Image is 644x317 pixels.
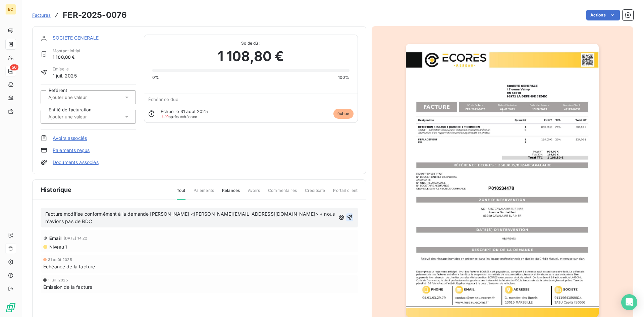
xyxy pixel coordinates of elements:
span: 1 108,80 € [53,54,80,61]
span: Historique [41,185,72,194]
span: Email [49,235,62,241]
a: Factures [32,12,51,18]
span: Factures [32,12,51,18]
a: Documents associés [53,159,99,166]
a: Paiements reçus [53,147,90,154]
span: J+10 [161,114,169,119]
span: 1 juil. 2025 [53,72,77,79]
span: Paiements [194,188,214,199]
span: 100% [338,74,350,81]
span: Niveau 1 [49,244,67,250]
span: après échéance [161,115,197,119]
input: Ajouter une valeur [48,114,115,120]
span: Facture modifiée conformément à la demande [PERSON_NAME] <[PERSON_NAME][EMAIL_ADDRESS][DOMAIN_NAM... [45,211,336,224]
h3: FER-2025-0076 [63,9,127,21]
span: Portail client [333,188,358,199]
span: 0% [152,74,159,81]
a: Avoirs associés [53,135,87,142]
span: 31 août 2025 [48,258,72,262]
img: Logo LeanPay [5,302,16,313]
span: Émise le [53,66,77,72]
span: Échéance de la facture [43,263,95,270]
span: Creditsafe [305,188,325,199]
span: Tout [177,188,185,200]
span: Solde dû : [152,40,350,46]
span: [DATE] 14:22 [64,236,88,240]
span: Échéance due [148,97,179,102]
span: échue [333,109,354,119]
a: SOCIETE GENERALE [53,35,99,41]
span: Avoirs [248,188,260,199]
span: Montant initial [53,48,80,54]
span: Commentaires [268,188,297,199]
span: 1 juil. 2025 [48,278,68,282]
button: Actions [586,10,620,20]
span: Relances [222,188,240,199]
img: invoice_thumbnail [406,44,599,317]
span: Échue le 31 août 2025 [161,109,208,114]
div: Open Intercom Messenger [621,294,637,310]
span: 1 108,80 € [218,46,284,66]
span: 50 [10,64,18,70]
div: EC [5,4,16,15]
span: Émission de la facture [43,283,92,290]
input: Ajouter une valeur [48,94,115,100]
